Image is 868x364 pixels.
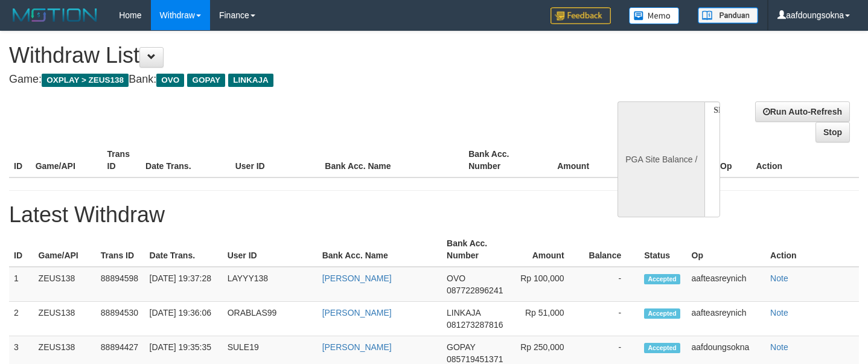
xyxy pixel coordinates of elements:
[515,267,582,302] td: Rp 100,000
[9,43,567,68] h1: Withdraw List
[607,143,673,177] th: Balance
[141,143,231,177] th: Date Trans.
[322,342,392,352] a: [PERSON_NAME]
[535,143,607,177] th: Amount
[515,302,582,336] td: Rp 51,000
[103,143,141,177] th: Trans ID
[447,342,475,352] span: GOPAY
[755,101,850,122] a: Run Auto-Refresh
[687,302,766,336] td: aafteasreynich
[34,267,96,302] td: ZEUS138
[770,273,788,283] a: Note
[42,74,129,87] span: OXPLAY > ZEUS138
[228,74,273,87] span: LINKAJA
[156,74,184,87] span: OVO
[9,302,34,336] td: 2
[687,267,766,302] td: aafteasreynich
[464,143,535,177] th: Bank Acc. Number
[223,267,318,302] td: LAYYY138
[9,267,34,302] td: 1
[9,203,859,227] h1: Latest Withdraw
[31,143,103,177] th: Game/API
[145,302,223,336] td: [DATE] 19:36:06
[582,267,640,302] td: -
[752,143,860,177] th: Action
[187,74,225,87] span: GOPAY
[447,354,503,364] span: 085719451371
[644,343,680,353] span: Accepted
[318,232,442,267] th: Bank Acc. Name
[770,342,788,352] a: Note
[322,308,392,318] a: [PERSON_NAME]
[447,308,480,318] span: LINKAJA
[447,273,465,283] span: OVO
[9,143,31,177] th: ID
[34,302,96,336] td: ZEUS138
[582,302,640,336] td: -
[145,232,223,267] th: Date Trans.
[550,7,611,24] img: Feedback.jpg
[644,308,680,319] span: Accepted
[145,267,223,302] td: [DATE] 19:37:28
[715,143,751,177] th: Op
[96,267,145,302] td: 88894598
[447,286,503,295] span: 087722896241
[770,308,788,318] a: Note
[320,143,464,177] th: Bank Acc. Name
[34,232,96,267] th: Game/API
[322,273,392,283] a: [PERSON_NAME]
[765,232,859,267] th: Action
[223,232,318,267] th: User ID
[96,302,145,336] td: 88894530
[687,232,766,267] th: Op
[617,101,704,217] div: PGA Site Balance /
[629,7,680,24] img: Button%20Memo.svg
[223,302,318,336] td: ORABLAS99
[698,7,758,24] img: panduan.png
[9,74,567,86] h4: Game: Bank:
[9,6,101,24] img: MOTION_logo.png
[644,274,680,284] span: Accepted
[815,122,850,142] a: Stop
[582,232,640,267] th: Balance
[515,232,582,267] th: Amount
[96,232,145,267] th: Trans ID
[447,320,503,330] span: 081273287816
[231,143,321,177] th: User ID
[639,232,686,267] th: Status
[442,232,515,267] th: Bank Acc. Number
[9,232,34,267] th: ID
